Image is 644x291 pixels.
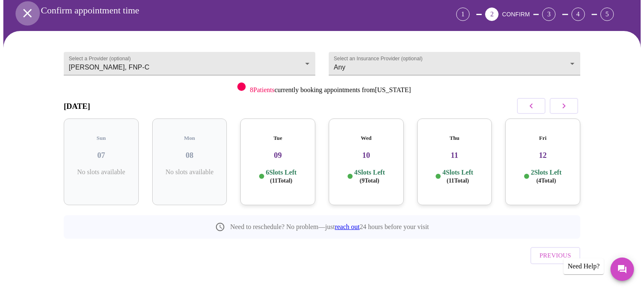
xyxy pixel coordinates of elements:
div: [PERSON_NAME], FNP-C [64,52,315,75]
div: 2 [485,8,499,21]
div: Any [329,52,580,75]
button: Previous [530,247,580,264]
p: No slots available [159,168,221,176]
h3: 10 [335,151,397,160]
span: CONFIRM [502,11,530,18]
h5: Mon [159,135,221,142]
h3: 09 [247,151,309,160]
span: ( 11 Total) [447,178,469,184]
button: Messages [610,258,634,281]
h5: Thu [424,135,486,142]
span: 8 Patients [250,86,275,93]
div: 3 [542,8,556,21]
span: ( 4 Total) [536,178,556,184]
h3: 07 [70,151,132,160]
h3: 11 [424,151,486,160]
span: ( 11 Total) [270,178,292,184]
div: 4 [571,8,585,21]
button: open drawer [15,1,40,26]
span: Previous [540,250,571,261]
h3: Confirm appointment time [41,5,410,16]
h5: Wed [335,135,397,142]
p: 4 Slots Left [442,168,473,185]
p: currently booking appointments from [US_STATE] [250,86,411,94]
h3: [DATE] [64,102,90,111]
p: Need to reschedule? No problem—just 24 hours before your visit [230,223,429,231]
div: 5 [600,8,614,21]
div: Need Help? [563,258,604,274]
p: No slots available [70,168,132,176]
h5: Sun [70,135,132,142]
h3: 08 [159,151,221,160]
span: ( 9 Total) [360,178,379,184]
p: 4 Slots Left [354,168,385,185]
h5: Fri [512,135,574,142]
p: 6 Slots Left [266,168,296,185]
h5: Tue [247,135,309,142]
h3: 12 [512,151,574,160]
a: reach out [335,223,360,230]
p: 2 Slots Left [531,168,561,185]
div: 1 [456,8,470,21]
